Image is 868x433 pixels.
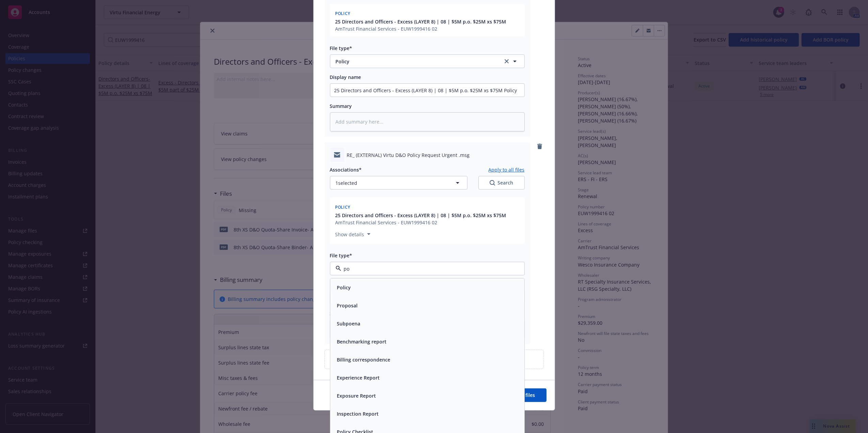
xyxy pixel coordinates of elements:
[330,252,352,259] span: File type*
[335,219,506,226] div: AmTrust Financial Services - EUW1999416 02
[335,212,506,219] button: 25 Directors and Officers - Excess (LAYER 8) | 08 | $5M p.o. $25M xs $75M
[335,204,350,210] span: Policy
[333,230,373,238] button: Show details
